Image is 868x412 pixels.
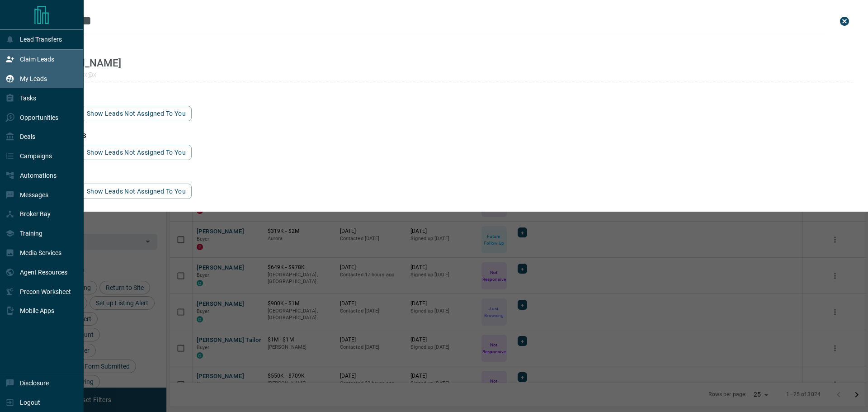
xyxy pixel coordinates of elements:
h3: id matches [34,171,854,178]
button: show leads not assigned to you [81,106,192,121]
h3: name matches [34,41,854,48]
button: show leads not assigned to you [81,145,192,160]
button: show leads not assigned to you [81,184,192,199]
h3: phone matches [34,132,854,139]
h3: email matches [34,93,854,100]
button: close search bar [835,12,854,30]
